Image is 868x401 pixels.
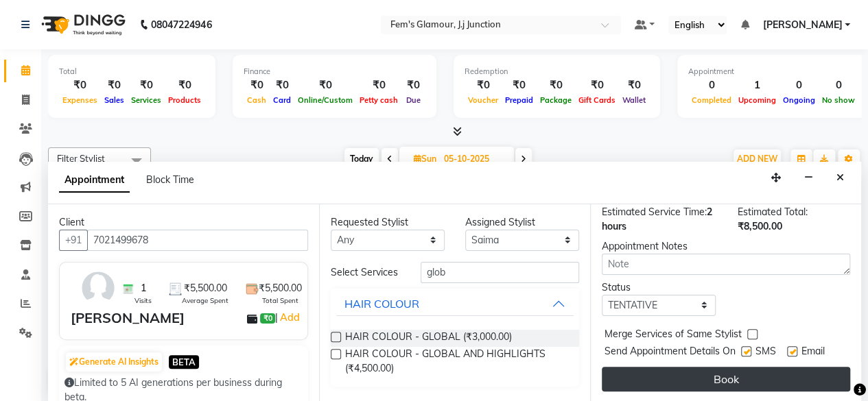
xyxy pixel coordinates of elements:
[605,344,736,361] span: Send Appointment Details On
[738,206,808,218] span: Estimated Total:
[336,291,574,316] button: HAIR COLOUR
[819,77,858,93] div: 0
[59,230,88,251] button: +91
[688,95,735,105] span: Completed
[244,66,425,77] div: Finance
[440,149,508,169] input: 2025-10-05
[734,149,781,169] button: ADD NEW
[737,154,777,164] span: ADD NEW
[128,95,165,105] span: Services
[141,281,146,295] span: 1
[59,66,204,77] div: Total
[403,95,424,105] span: Due
[602,239,850,254] div: Appointment Notes
[688,66,858,77] div: Appointment
[602,206,712,232] span: 2 hours
[735,77,779,93] div: 1
[244,77,270,93] div: ₹0
[320,265,410,280] div: Select Services
[602,280,716,295] div: Status
[294,77,356,93] div: ₹0
[270,95,294,105] span: Card
[537,77,575,93] div: ₹0
[165,95,204,105] span: Products
[344,295,419,312] div: HAIR COLOUR
[502,77,537,93] div: ₹0
[71,308,185,328] div: [PERSON_NAME]
[87,230,308,251] input: Search by Name/Mobile/Email/Code
[151,5,211,44] b: 08047224946
[779,77,819,93] div: 0
[244,95,270,105] span: Cash
[59,168,130,193] span: Appointment
[344,148,379,169] span: Today
[755,344,776,361] span: SMS
[134,295,152,306] span: Visits
[465,66,649,77] div: Redemption
[59,77,101,93] div: ₹0
[345,347,568,376] span: HAIR COLOUR - GLOBAL AND HIGHLIGHTS (₹4,500.00)
[502,95,537,105] span: Prepaid
[294,95,356,105] span: Online/Custom
[465,77,502,93] div: ₹0
[602,206,707,218] span: Estimated Service Time:
[275,309,302,326] span: |
[78,268,118,308] img: avatar
[184,281,227,295] span: ₹5,500.00
[101,77,128,93] div: ₹0
[59,215,308,230] div: Client
[262,295,298,306] span: Total Spent
[270,77,294,93] div: ₹0
[169,355,199,368] span: BETA
[345,330,512,347] span: HAIR COLOUR - GLOBAL (₹3,000.00)
[575,95,619,105] span: Gift Cards
[146,173,194,186] span: Block Time
[688,77,735,93] div: 0
[260,313,274,324] span: ₹0
[738,220,782,232] span: ₹8,500.00
[57,153,105,164] span: Filter Stylist
[59,95,101,105] span: Expenses
[401,77,425,93] div: ₹0
[619,77,649,93] div: ₹0
[410,154,440,164] span: Sun
[801,344,825,361] span: Email
[421,262,579,283] input: Search by service name
[762,18,842,32] span: [PERSON_NAME]
[575,77,619,93] div: ₹0
[735,95,779,105] span: Upcoming
[356,95,401,105] span: Petty cash
[465,215,579,230] div: Assigned Stylist
[602,367,850,391] button: Book
[830,167,850,189] button: Close
[278,309,302,326] a: Add
[259,281,302,295] span: ₹5,500.00
[165,77,204,93] div: ₹0
[605,327,742,344] span: Merge Services of Same Stylist
[35,5,129,44] img: logo
[182,295,228,306] span: Average Spent
[331,215,445,230] div: Requested Stylist
[779,95,819,105] span: Ongoing
[356,77,401,93] div: ₹0
[101,95,128,105] span: Sales
[537,95,575,105] span: Package
[66,352,162,372] button: Generate AI Insights
[819,95,858,105] span: No show
[619,95,649,105] span: Wallet
[465,95,502,105] span: Voucher
[128,77,165,93] div: ₹0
